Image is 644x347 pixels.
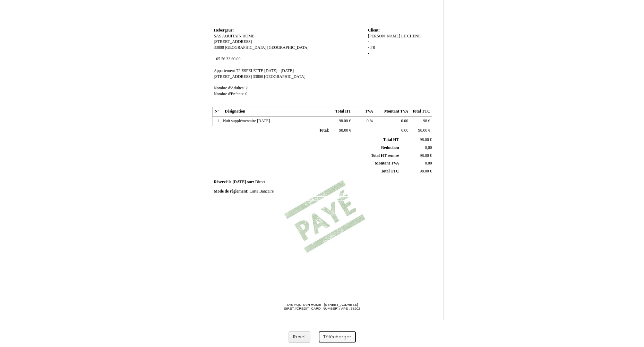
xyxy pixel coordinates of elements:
[214,28,234,33] span: Hebergeur:
[267,45,309,50] span: [GEOGRAPHIC_DATA]
[381,169,399,173] span: Total TTC
[410,126,432,136] td: €
[247,180,254,184] span: sur:
[383,137,399,142] span: Total HT
[214,180,232,184] span: Réservé le
[368,39,369,44] span: -
[214,39,252,44] span: [STREET_ADDRESS]
[400,167,433,175] td: €
[410,116,432,126] td: €
[331,116,353,126] td: €
[214,34,255,38] span: SAS AQUITAIN HOME
[319,331,356,343] button: Télécharger
[410,107,432,117] th: Total TTC
[249,189,274,194] span: Carte Bancaire
[420,169,429,173] span: 98.00
[367,119,369,123] span: 0
[368,34,400,38] span: [PERSON_NAME]
[264,69,294,73] span: [DATE] - [DATE]
[401,34,421,38] span: LE CHENE
[425,161,432,166] span: 0.00
[246,86,248,90] span: 2
[400,136,433,144] td: €
[214,86,245,90] span: Nombre d'Adultes:
[368,28,380,33] span: Client:
[381,145,399,150] span: Réduction
[214,45,224,50] span: 33800
[221,107,331,117] th: Désignation
[371,153,399,158] span: Total HT remisé
[368,51,369,56] span: -
[331,126,353,136] td: €
[400,152,433,160] td: €
[214,57,215,61] span: -
[214,74,252,79] span: [STREET_ADDRESS]
[370,45,375,50] span: FR
[368,45,369,50] span: -
[423,119,427,123] span: 98
[255,180,265,184] span: Direct
[264,74,305,79] span: [GEOGRAPHIC_DATA]
[232,180,246,184] span: [DATE]
[289,331,310,343] button: Reset
[375,107,410,117] th: Montant TVA
[223,119,270,123] span: Nuit supplémentaire [DATE]
[375,161,399,166] span: Montant TVA
[214,69,264,73] span: Appartement T2 ESPELETTE
[425,145,432,150] span: 0,00
[212,107,221,117] th: N°
[401,128,408,133] span: 0.00
[418,128,427,133] span: 98.00
[284,306,360,310] span: SIRET: [CREDIT_CARD_NUMBER] / APE : 5520Z
[353,116,375,126] td: %
[331,107,353,117] th: Total HT
[319,128,329,133] span: Total:
[212,116,221,126] td: 1
[286,303,358,306] span: SAS AQUITAIN HOME - [STREET_ADDRESS]
[339,119,348,123] span: 98.00
[420,153,429,158] span: 98.00
[253,74,263,79] span: 33800
[353,107,375,117] th: TVA
[246,92,248,96] span: 0
[225,45,266,50] span: [GEOGRAPHIC_DATA]
[214,189,249,194] span: Mode de règlement:
[420,137,429,142] span: 98.00
[216,57,240,61] span: 05 56 33 60 00
[339,128,348,133] span: 98.00
[214,92,244,96] span: Nombre d'Enfants:
[401,119,408,123] span: 0.00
